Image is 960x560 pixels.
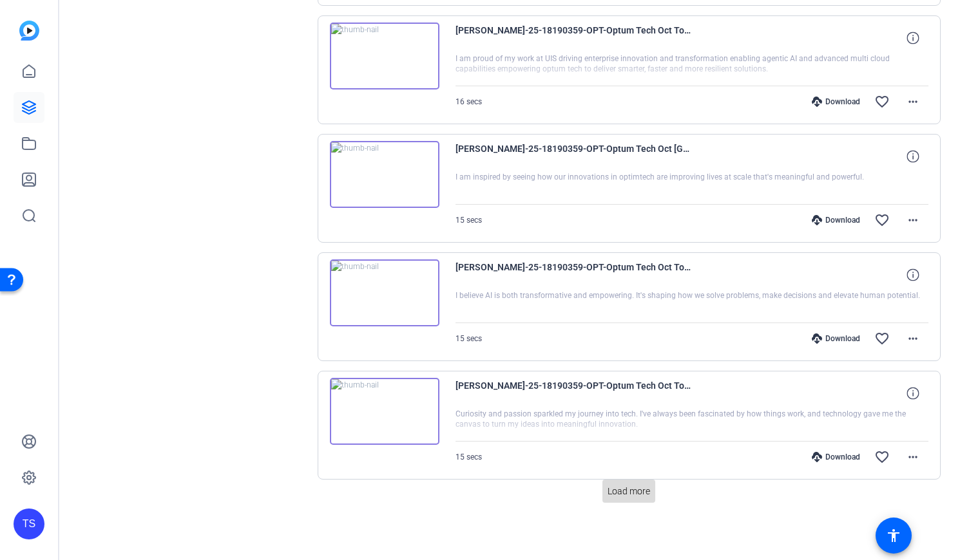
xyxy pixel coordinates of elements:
img: thumb-nail [330,378,439,445]
img: thumb-nail [330,23,439,89]
span: 15 secs [456,453,482,462]
span: 15 secs [456,216,482,225]
mat-icon: favorite_border [874,449,890,465]
span: [PERSON_NAME]-25-18190359-OPT-Optum Tech Oct Town Hall-25-18190359-OPT-Optum Tech Oct Town Hall s... [456,23,694,53]
span: [PERSON_NAME]-25-18190359-OPT-Optum Tech Oct Town Hall-25-18190359-OPT-Optum Tech Oct Town Hall s... [456,378,694,409]
div: Download [805,333,867,344]
div: Download [805,452,867,462]
span: 15 secs [456,334,482,343]
button: Load more [602,480,655,503]
mat-icon: more_horiz [905,94,921,109]
span: [PERSON_NAME]-25-18190359-OPT-Optum Tech Oct [GEOGRAPHIC_DATA]-25-18190359-OPT-Optum Tech Oct Tow... [456,141,694,172]
mat-icon: more_horiz [905,449,921,465]
div: Download [805,215,867,225]
span: 16 secs [456,97,482,106]
span: [PERSON_NAME]-25-18190359-OPT-Optum Tech Oct Town Hall-25-18190359-OPT-Optum Tech Oct Town Hall s... [456,259,694,290]
mat-icon: favorite_border [874,331,890,346]
mat-icon: favorite_border [874,212,890,228]
img: thumb-nail [330,259,439,326]
mat-icon: favorite_border [874,94,890,109]
div: Download [805,97,867,107]
img: blue-gradient.svg [19,21,39,41]
span: Load more [608,485,650,498]
mat-icon: accessibility [886,528,901,543]
mat-icon: more_horiz [905,331,921,346]
mat-icon: more_horiz [905,212,921,228]
div: TS [14,509,44,539]
img: thumb-nail [330,141,439,208]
